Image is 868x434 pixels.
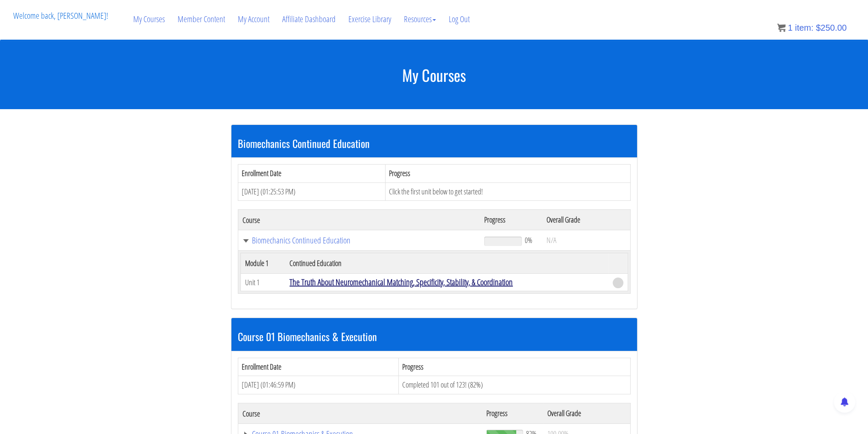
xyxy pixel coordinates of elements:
th: Progress [386,164,630,182]
th: Course [238,210,480,230]
th: Progress [480,210,542,230]
th: Enrollment Date [238,164,386,182]
bdi: 250.00 [816,23,847,32]
a: 1 item: $250.00 [777,23,847,32]
span: $ [816,23,821,32]
th: Overall Grade [543,403,630,424]
a: Biomechanics Continued Education [243,236,476,245]
td: Completed 101 out of 123! (82%) [399,376,630,394]
th: Continued Education [285,253,608,274]
th: Course [238,403,482,424]
a: The Truth About Neuromechanical Matching, Specificity, Stability, & Coordination [289,276,513,288]
th: Overall Grade [542,210,630,230]
span: 1 [788,23,792,32]
span: 0% [525,235,532,245]
td: Unit 1 [240,274,285,291]
th: Progress [482,403,543,424]
th: Progress [399,358,630,376]
td: Click the first unit below to get started! [386,182,630,201]
td: [DATE] (01:46:59 PM) [238,376,399,394]
img: icon11.png [777,23,786,32]
h3: Biomechanics Continued Education [238,138,631,149]
th: Enrollment Date [238,358,399,376]
h3: Course 01 Biomechanics & Execution [238,331,631,342]
span: item: [795,23,813,32]
td: [DATE] (01:25:53 PM) [238,182,386,201]
th: Module 1 [240,253,285,274]
td: N/A [542,230,630,251]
